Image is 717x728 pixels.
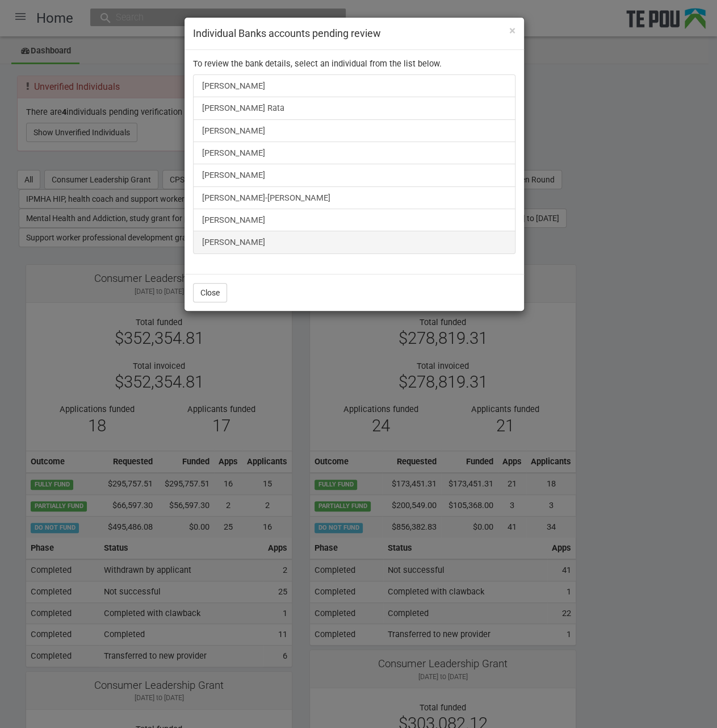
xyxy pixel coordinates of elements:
[509,25,515,37] button: Close
[193,283,227,302] button: Close
[193,59,515,69] p: To review the bank details, select an individual from the list below.
[193,231,515,253] a: [PERSON_NAME]
[193,186,515,209] a: [PERSON_NAME]-[PERSON_NAME]
[193,119,515,142] a: [PERSON_NAME]
[509,24,515,38] span: ×
[193,164,515,186] a: [PERSON_NAME]
[193,142,515,164] a: [PERSON_NAME]
[193,26,515,41] h4: Individual Banks accounts pending review
[193,97,515,119] a: [PERSON_NAME] Rata
[193,74,515,97] a: [PERSON_NAME]
[193,209,515,231] a: [PERSON_NAME]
